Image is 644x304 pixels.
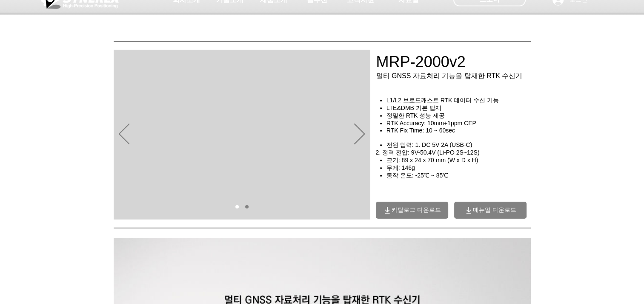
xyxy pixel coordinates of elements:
[114,50,370,220] div: 슬라이드쇼
[392,206,441,214] span: 카탈로그 다운로드
[386,127,455,134] span: RTK Fix Time: 10 ~ 60sec
[119,124,129,146] button: 이전
[235,205,239,208] a: 01
[454,202,527,219] a: 매뉴얼 다운로드
[386,157,478,163] span: 크기: 89 x 24 x 70 mm (W x D x H)
[386,120,476,127] span: RTK Accuracy: 10mm+1ppm CEP
[232,205,252,208] nav: 슬라이드
[386,112,445,119] span: 정밀한 RTK 성능 제공
[386,141,472,148] span: 전원 입력: 1. DC 5V 2A (USB-C)
[376,149,480,156] span: 2. 정격 전압: 9V-50.4V (Li-PO 2S~12S)
[376,202,448,219] a: 카탈로그 다운로드
[354,124,365,146] button: 다음
[487,79,644,304] iframe: Wix Chat
[386,164,415,171] span: 무게: 146g
[386,172,448,179] span: 동작 온도: -25℃ ~ 85℃
[473,206,516,214] span: 매뉴얼 다운로드
[245,205,249,208] a: 02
